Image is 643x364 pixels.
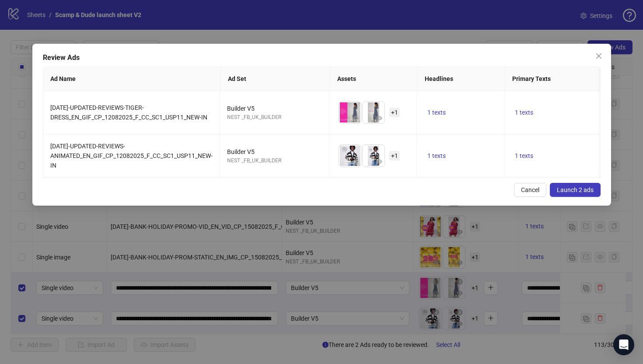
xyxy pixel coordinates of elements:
[227,104,322,113] div: Builder V5
[505,67,614,91] th: Primary Texts
[511,150,537,161] button: 1 texts
[43,52,601,63] div: Review Ads
[339,101,361,123] img: Asset 1
[363,145,384,167] img: Asset 2
[353,115,359,121] span: eye
[43,67,221,91] th: Ad Name
[227,147,322,157] div: Builder V5
[363,101,384,123] img: Asset 2
[515,152,533,159] span: 1 texts
[427,109,446,116] span: 1 texts
[227,113,322,122] div: NEST _FB_UK_BUILDER
[592,49,606,63] button: Close
[374,113,384,123] button: Preview
[50,143,213,169] span: [DATE]-UPDATED-REVIEWS-ANIMATED_EN_GIF_CP_12082025_F_CC_SC1_USP11_NEW-IN
[50,104,207,121] span: [DATE]-UPDATED-REVIEWS-TIGER-DRESS_EN_GIF_CP_12082025_F_CC_SC1_USP11_NEW-IN
[514,183,546,197] button: Cancel
[227,157,322,165] div: NEST _FB_UK_BUILDER
[515,109,533,116] span: 1 texts
[389,151,400,161] span: + 1
[376,115,382,121] span: eye
[389,108,400,117] span: + 1
[330,67,417,91] th: Assets
[424,150,449,161] button: 1 texts
[376,158,382,164] span: eye
[353,158,359,164] span: eye
[550,183,601,197] button: Launch 2 ads
[339,145,361,167] img: Asset 1
[521,186,539,193] span: Cancel
[417,67,505,91] th: Headlines
[424,107,449,118] button: 1 texts
[374,156,384,167] button: Preview
[350,156,361,167] button: Preview
[557,186,594,193] span: Launch 2 ads
[220,67,330,91] th: Ad Set
[595,52,602,59] span: close
[511,107,537,118] button: 1 texts
[350,113,361,123] button: Preview
[613,334,634,355] div: Open Intercom Messenger
[427,152,446,159] span: 1 texts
